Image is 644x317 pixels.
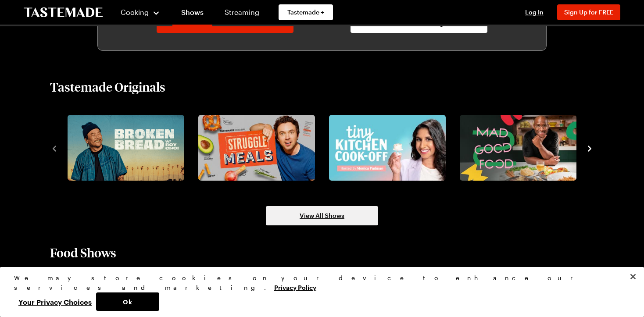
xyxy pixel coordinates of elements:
[458,115,575,181] a: Mad Good Food
[50,142,59,153] button: navigate to previous item
[68,115,184,181] img: Broken Bread
[279,4,333,20] a: Tastemade +
[564,8,613,16] span: Sign Up for FREE
[14,292,96,311] button: Your Privacy Choices
[172,2,212,26] a: Shows
[287,8,324,17] span: Tastemade +
[327,115,444,181] a: Tiny Kitchen Cook-Off
[197,115,313,181] a: Struggle Meals
[460,115,576,181] img: Mad Good Food
[525,8,544,16] span: Log In
[50,245,116,260] h2: Food Shows
[96,292,159,311] button: Ok
[121,8,149,16] span: Cooking
[329,115,446,181] img: Tiny Kitchen Cook-Off
[24,7,103,18] a: To Tastemade Home Page
[326,112,456,183] div: 3 / 8
[64,112,195,183] div: 1 / 8
[66,115,182,181] a: Broken Bread
[120,2,160,23] button: Cooking
[300,211,344,220] span: View All Shows
[198,115,315,181] img: Struggle Meals
[557,4,620,20] button: Sign Up for FREE
[274,283,316,291] a: More information about your privacy, opens in a new tab
[456,112,587,183] div: 4 / 8
[195,112,326,183] div: 2 / 8
[14,273,623,311] div: Privacy
[517,8,552,17] button: Log In
[266,206,378,225] a: View All Shows
[50,79,165,95] h2: Tastemade Originals
[623,267,643,286] button: Close
[14,273,623,292] div: We may store cookies on your device to enhance our services and marketing.
[585,142,594,153] button: navigate to next item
